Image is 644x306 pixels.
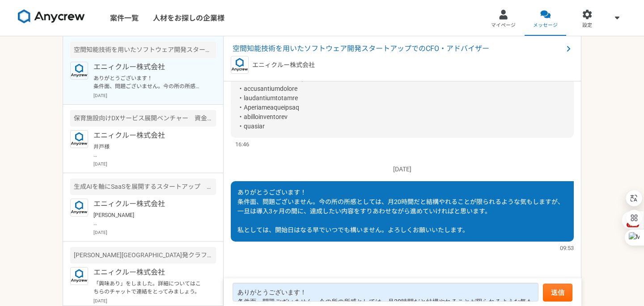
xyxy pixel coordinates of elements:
[93,92,216,99] p: [DATE]
[70,110,216,127] div: 保育施設向けDXサービス展開ベンチャー 資金調達をリードするCFO
[560,244,574,252] span: 09:53
[235,140,249,149] span: 16:46
[231,165,574,174] p: [DATE]
[93,267,204,278] p: エニィクルー株式会社
[93,229,216,236] p: [DATE]
[70,130,88,148] img: logo_text_blue_01.png
[93,297,216,304] p: [DATE]
[543,284,572,302] button: 送信
[93,280,204,296] p: 「興味あり」をしました。詳細についてはこちらのチャットで連絡をとってみましょう。
[93,130,204,141] p: エニィクルー株式会社
[252,60,315,70] p: エニィクルー株式会社
[533,22,558,29] span: メッセージ
[93,199,204,209] p: エニィクルー株式会社
[70,178,216,195] div: 生成AIを軸にSaaSを展開するスタートアップ コーポレートマネージャー
[93,74,204,90] p: ありがとうございます！ 条件面、問題ございません。今の所の所感としては、月20時間だと結構やれることが限られるような気もしますが、一旦は導入3ヶ月の間に、達成したい内容をすりあわせながら進めてい...
[70,42,216,58] div: 空間知能技術を用いたソフトウェア開発スタートアップでのCFO・アドバイザー
[231,56,249,74] img: logo_text_blue_01.png
[93,161,216,167] p: [DATE]
[70,199,88,217] img: logo_text_blue_01.png
[70,247,216,263] div: [PERSON_NAME][GEOGRAPHIC_DATA]発クラフトビールを手がけるベンチャー 財務戦略
[70,267,88,285] img: logo_text_blue_01.png
[93,62,204,72] p: エニィクルー株式会社
[70,62,88,80] img: logo_text_blue_01.png
[237,189,564,234] span: ありがとうございます！ 条件面、問題ございません。今の所の所感としては、月20時間だと結構やれることが限られるような気もしますが、一旦は導入3ヶ月の間に、達成したい内容をすりあわせながら進めてい...
[93,143,204,159] p: 井戸様 ご返信遅くなり、申し訳ございません。 本件、ご応募いただき、ありがとうございます。 こちらですが、先方のリファラルで決まりそうでして、すぐでのご案内は難しいのですが、もしよろしければ、直...
[582,22,592,29] span: 設定
[93,211,204,227] p: [PERSON_NAME] Anycrewの[PERSON_NAME]と申します。 ご連絡が遅くなり、申し訳ございません。 本件ですが、転職を視野に入れた案件となりますので、すぐのご提案が難しい...
[491,22,516,29] span: マイページ
[18,9,85,24] img: 8DqYSo04kwAAAAASUVORK5CYII=
[233,43,563,54] span: 空間知能技術を用いたソフトウェア開発スタートアップでのCFO・アドバイザー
